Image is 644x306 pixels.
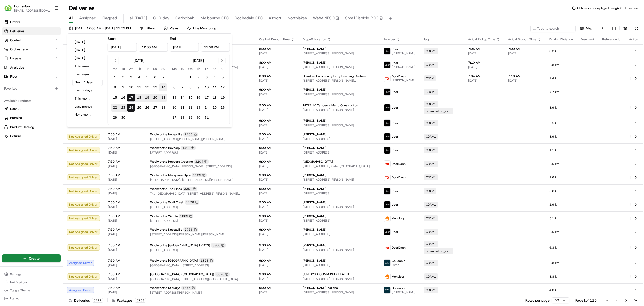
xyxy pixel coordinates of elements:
[159,73,167,81] button: 7
[549,135,573,139] span: 3.9 km
[48,113,81,118] span: API Documentation
[384,287,390,293] img: gopeople_logo.png
[203,66,211,71] th: Friday
[186,94,194,102] button: 15
[23,53,69,57] div: We're available if you need us!
[194,83,203,91] button: 9
[45,78,55,82] span: [DATE]
[127,94,135,102] button: 17
[10,107,21,111] span: Nash AI
[151,73,159,81] button: 6
[549,148,573,152] span: 1.1 km
[5,74,13,82] img: Ben Goodger
[549,90,573,94] span: 7.7 km
[303,65,376,69] span: [STREET_ADDRESS][PERSON_NAME][PERSON_NAME]
[235,15,263,21] span: Rochedale CFC
[186,114,194,122] button: 29
[170,66,178,71] th: Monday
[151,83,159,91] button: 13
[426,76,434,80] span: CDAM
[5,66,34,70] div: Past conversations
[384,147,390,154] img: uber-new-logo.jpeg
[170,94,178,102] button: 13
[2,279,61,286] button: Notifications
[259,119,295,123] span: 9:00 AM
[111,66,119,71] th: Monday
[219,104,227,112] button: 26
[384,201,390,208] img: uber-new-logo.jpeg
[143,104,151,112] button: 26
[137,25,157,32] button: Filters
[10,47,28,52] span: Orchestrate
[426,63,436,67] span: CDAM1
[426,90,436,94] span: CDAM1
[170,114,178,122] button: 27
[508,74,541,78] span: 7:10 AM
[392,148,398,152] span: Uber
[42,78,44,82] span: •
[23,48,83,53] div: Start new chat
[72,71,103,78] button: Last week
[159,83,167,91] button: 14
[384,273,390,280] img: justeat_logo.png
[139,43,168,52] input: Time
[178,66,186,71] th: Tuesday
[170,36,176,41] label: End
[5,20,92,28] p: Welcome 👋
[170,104,178,112] button: 20
[426,148,436,152] span: CDAM1
[211,83,219,91] button: 11
[72,87,103,94] button: Last 7 days
[175,15,194,21] span: Caringbah
[108,43,137,52] input: Date
[259,74,295,78] span: 8:00 AM
[186,83,194,91] button: 8
[112,57,119,64] button: Go to previous month
[5,87,13,95] img: Masood Aslam
[194,94,203,102] button: 16
[303,88,327,92] span: [PERSON_NAME]
[10,65,24,70] span: Analytics
[10,56,21,61] span: Engage
[151,66,159,71] th: Saturday
[303,108,376,112] span: [STREET_ADDRESS][PERSON_NAME]
[5,5,15,15] img: Nash
[259,60,295,65] span: 8:00 AM
[4,116,59,120] a: Promise
[303,60,327,65] span: [PERSON_NAME]
[108,146,142,150] span: 7:50 AM
[178,94,186,102] button: 14
[549,49,573,53] span: 0.2 km
[203,104,211,112] button: 24
[259,51,295,55] span: [DATE]
[43,113,47,117] div: 💻
[185,25,218,32] button: Live Monitoring
[384,215,390,222] img: justeat_logo.png
[186,73,194,81] button: 1
[633,25,640,32] button: Refresh
[303,47,327,51] span: [PERSON_NAME]
[11,48,20,57] img: 8016278978528_b943e370aa5ada12b00a_72.png
[10,272,21,276] span: Settings
[2,36,61,44] button: Control
[108,36,116,41] label: Start
[2,254,61,262] button: Create
[2,45,61,53] button: Orchestrate
[392,90,398,94] span: Uber
[10,92,14,96] img: 1736555255976-a54dd68f-1ca7-489b-9aae-adbdc363a1c4
[178,83,186,91] button: 7
[200,15,229,21] span: Melbourne CFC
[426,109,451,113] span: optimization_order_unassigned
[303,51,376,55] span: [STREET_ADDRESS][PERSON_NAME]
[2,114,61,122] button: Promise
[119,94,127,102] button: 16
[392,47,398,51] span: Uber
[119,114,127,122] button: 30
[5,48,14,57] img: 1736555255976-a54dd68f-1ca7-489b-9aae-adbdc363a1c4
[586,26,592,31] span: Map
[392,106,398,110] span: Uber
[468,79,500,83] span: [DATE]
[392,65,416,69] span: [PERSON_NAME]
[259,88,295,92] span: 9:00 AM
[508,47,541,51] span: 7:09 AM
